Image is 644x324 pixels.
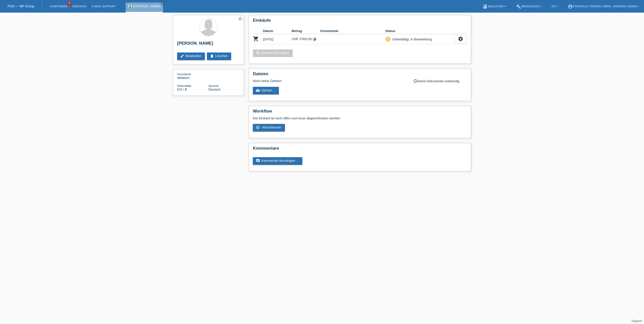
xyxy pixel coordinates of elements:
[253,124,285,131] a: check_circle_outline Abschliessen
[516,4,521,9] i: build
[514,5,544,8] a: buildWerkzeuge ▾
[413,79,467,83] div: Keine Dokumente notwendig
[480,5,508,8] a: bookAnleitung ▾
[210,54,214,58] i: delete
[263,28,292,34] th: Datum
[208,84,219,87] span: Sprache
[133,4,160,8] a: [PERSON_NAME]
[177,52,205,60] a: editBearbeiten
[67,1,71,6] span: 8
[253,36,259,42] i: POSP00027171
[631,319,642,323] a: Support
[238,16,243,21] i: star_border
[565,5,641,8] a: account_circleStargold Trading GmbH - [PERSON_NAME] ▾
[8,4,34,8] a: POS — MF Group
[253,116,467,120] p: Der Einkauf ist noch offen und muss abgeschlossen werden.
[263,34,292,44] td: [DATE]
[568,4,573,9] i: account_circle
[177,41,240,48] h2: [PERSON_NAME]
[47,5,70,8] a: Kund*innen
[253,109,467,116] h2: Workflow
[89,5,118,8] a: E-Mail Support
[482,4,488,9] i: book
[386,37,390,41] i: priority_high
[207,52,231,60] a: deleteLöschen
[253,18,467,25] h2: Einkäufe
[256,125,260,129] i: check_circle_outline
[180,54,184,58] i: edit
[256,51,260,55] i: add_shopping_cart
[549,5,560,8] a: DE ▾
[177,84,191,87] span: Nationalität
[70,5,89,8] a: Einkäufe
[413,79,417,83] i: info_outline
[253,71,467,79] h2: Dateien
[458,36,463,42] i: settings
[253,79,407,83] div: Noch keine Dateien
[253,49,293,57] a: add_shopping_cartEinkauf hinzufügen
[161,1,165,5] a: close
[238,16,243,22] a: star_border
[385,28,454,34] th: Status
[313,37,316,41] i: Fixe Raten (12 Raten)
[177,72,208,80] div: Weiblich
[262,125,281,129] span: Abschliessen
[253,87,279,94] a: cloud_uploadUpload ...
[256,159,260,163] i: comment
[391,37,432,42] div: Unbestätigt, in Bearbeitung
[320,28,385,34] th: Kommentar
[253,157,302,165] a: commentKommentar hinzufügen ...
[162,2,164,4] i: close
[292,34,320,44] td: CHF 2'000.00
[256,88,260,92] i: cloud_upload
[177,73,191,76] span: Geschlecht
[253,146,467,153] h2: Kommentare
[177,88,187,91] span: Dominikanische Republik / B / 19.10.2010
[208,88,221,91] span: Deutsch
[292,28,320,34] th: Betrag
